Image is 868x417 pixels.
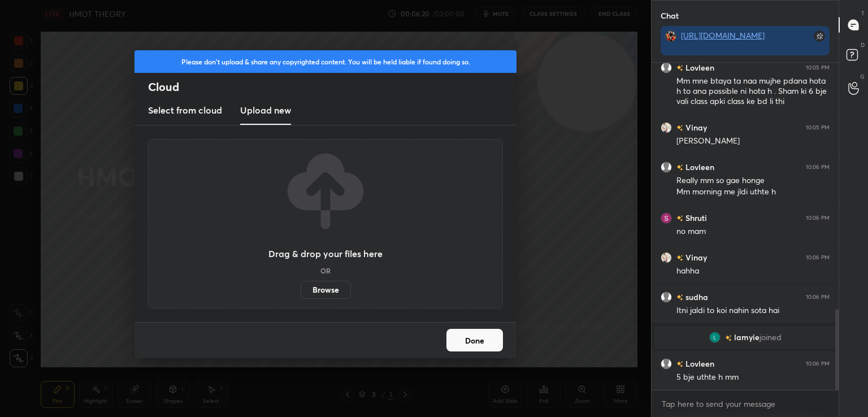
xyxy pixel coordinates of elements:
[806,124,830,131] div: 10:05 PM
[683,161,714,173] h6: Lovleen
[861,9,865,18] p: T
[683,358,714,370] h6: Lovleen
[661,292,672,303] img: default.png
[665,31,676,42] img: 14e689ce0dc24dc783dc9a26bdb6f65d.jpg
[268,249,383,258] h3: Drag & drop your files here
[759,333,782,342] span: joined
[709,332,721,343] img: 813bb185137d43838d7f951813c9d4ef.40899250_3
[148,80,517,94] h2: Cloud
[652,63,839,390] div: grid
[661,62,672,73] img: default.png
[661,252,672,263] img: c7782a62e1c94338aba83b173edc9b9f.jpg
[806,164,830,171] div: 10:06 PM
[683,291,708,303] h6: sudha
[683,62,714,73] h6: Lovleen
[676,372,830,383] div: 5 bje uthte h mm
[676,255,683,261] img: no-rating-badge.077c3623.svg
[676,65,683,71] img: no-rating-badge.077c3623.svg
[725,335,732,341] img: no-rating-badge.077c3623.svg
[320,267,331,274] h5: OR
[861,41,865,49] p: D
[676,226,830,237] div: no mam
[676,305,830,316] div: Itni jaldi to koi nahin sota hai
[806,294,830,301] div: 10:06 PM
[676,175,830,186] div: Really mm so gae honge
[148,103,222,117] h3: Select from cloud
[806,254,830,261] div: 10:06 PM
[240,103,291,117] h3: Upload new
[661,358,672,370] img: default.png
[681,30,765,41] a: [URL][DOMAIN_NAME]
[860,72,865,81] p: G
[676,294,683,301] img: no-rating-badge.077c3623.svg
[676,266,830,277] div: hahha
[806,64,830,71] div: 10:05 PM
[806,215,830,221] div: 10:06 PM
[676,125,683,131] img: no-rating-badge.077c3623.svg
[652,1,688,31] p: Chat
[683,212,707,224] h6: Shruti
[446,329,503,351] button: Done
[683,121,707,133] h6: Vinay
[676,136,830,147] div: [PERSON_NAME]
[661,122,672,133] img: c7782a62e1c94338aba83b173edc9b9f.jpg
[134,50,517,73] div: Please don't upload & share any copyrighted content. You will be held liable if found doing so.
[676,76,830,107] div: Mm mne btaya ta naa mujhe pdana hota h to ana possible ni hota h . Sham ki 6 bje vali class apki ...
[676,361,683,367] img: no-rating-badge.077c3623.svg
[806,360,830,367] div: 10:06 PM
[734,333,759,342] span: lamyie
[676,215,683,221] img: no-rating-badge.077c3623.svg
[661,212,672,224] img: 3
[661,162,672,173] img: default.png
[676,186,830,198] div: Mm morning me jldi uthte h
[683,251,707,263] h6: Vinay
[676,164,683,171] img: no-rating-badge.077c3623.svg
